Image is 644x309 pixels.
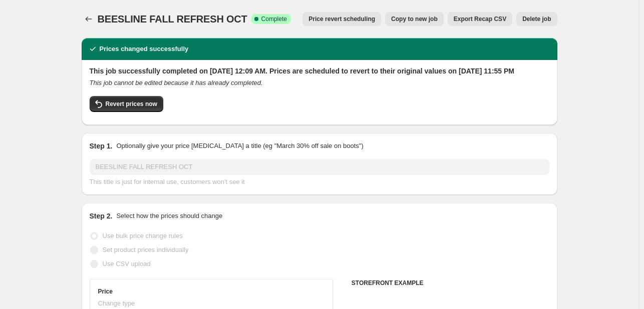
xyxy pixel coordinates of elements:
span: Export Recap CSV [454,15,506,23]
h2: This job successfully completed on [DATE] 12:09 AM. Prices are scheduled to revert to their origi... [90,66,549,76]
button: Delete job [516,12,557,26]
button: Export Recap CSV [448,12,512,26]
h6: STOREFRONT EXAMPLE [352,279,549,287]
span: This title is just for internal use, customers won't see it [90,178,245,185]
span: Change type [98,299,135,307]
button: Copy to new job [385,12,444,26]
span: BEESLINE FALL REFRESH OCT [98,13,247,24]
p: Select how the prices should change [116,211,222,221]
button: Price revert scheduling [302,12,381,26]
h2: Prices changed successfully [100,44,189,54]
span: Price revert scheduling [308,15,375,23]
span: Set product prices individually [103,246,189,253]
input: 30% off holiday sale [90,159,549,175]
h2: Step 2. [90,211,113,221]
h2: Step 1. [90,141,113,151]
p: Optionally give your price [MEDICAL_DATA] a title (eg "March 30% off sale on boots") [116,141,363,151]
span: Use bulk price change rules [103,232,183,239]
span: Revert prices now [106,100,157,108]
span: Use CSV upload [103,260,151,267]
button: Revert prices now [90,96,163,112]
span: Copy to new job [391,15,438,23]
h3: Price [98,287,113,295]
span: Complete [261,15,287,23]
i: This job cannot be edited because it has already completed. [90,79,263,86]
button: Price change jobs [82,12,96,26]
span: Delete job [522,15,551,23]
